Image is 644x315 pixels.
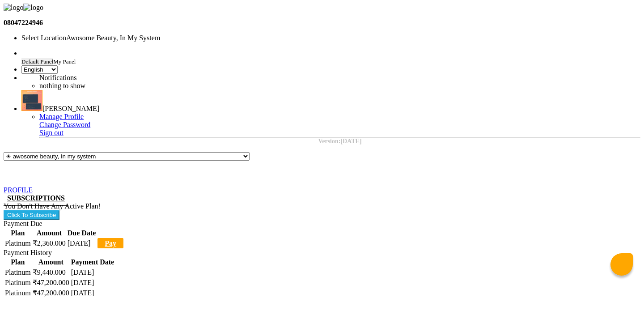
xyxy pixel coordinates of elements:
a: SUBSCRIPTIONS [4,191,68,206]
div: Version:[DATE] [39,138,640,145]
td: [DATE] [67,238,97,248]
td: ₹9,440.000 [32,268,70,277]
span: [PERSON_NAME] [42,105,99,112]
th: Payment Date [71,258,114,267]
td: [DATE] [71,288,114,298]
div: Notifications [39,74,263,82]
td: [DATE] [71,268,114,277]
td: Platinum [4,268,31,277]
th: Plan [4,229,31,238]
span: My Panel [53,58,76,65]
div: You Don't Have Any Active Plan! [4,202,640,210]
iframe: chat widget [606,279,635,306]
div: Payment History [4,249,640,257]
a: PROFILE [4,186,33,194]
img: logo [4,4,23,12]
td: ₹47,200.000 [32,278,70,287]
div: Payment Due [4,220,640,228]
span: Default Panel [21,58,53,65]
a: Pay [97,238,123,248]
b: 08047224946 [4,19,43,26]
td: Platinum [4,278,31,287]
th: Plan [4,258,31,267]
td: ₹47,200.000 [32,288,70,298]
a: Sign out [39,129,64,136]
img: logo [23,4,43,12]
td: Platinum [4,238,31,248]
img: Dhiraj Mokal [21,90,42,111]
td: [DATE] [71,278,114,287]
button: Click To Subscribe [4,210,59,220]
li: nothing to show [39,82,263,90]
a: Manage Profile [39,113,84,120]
th: Amount [32,258,70,267]
th: Due Date [67,229,97,238]
td: Platinum [4,288,31,298]
a: Change Password [39,121,90,128]
td: ₹2,360.000 [32,238,66,248]
th: Amount [32,229,66,238]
